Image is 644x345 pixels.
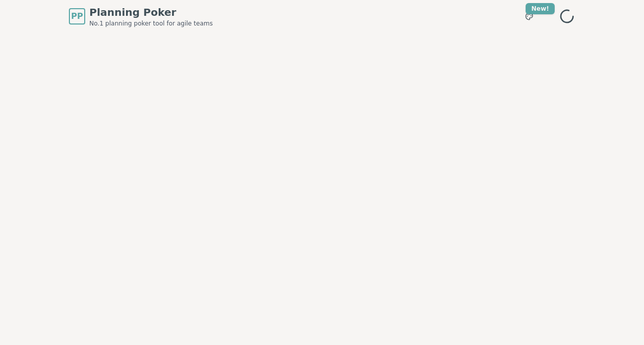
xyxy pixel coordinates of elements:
span: PP [71,10,83,22]
span: Planning Poker [89,5,213,19]
button: New! [520,7,538,26]
div: New! [526,3,555,14]
span: No.1 planning poker tool for agile teams [89,19,213,28]
a: PPPlanning PokerNo.1 planning poker tool for agile teams [69,5,213,28]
